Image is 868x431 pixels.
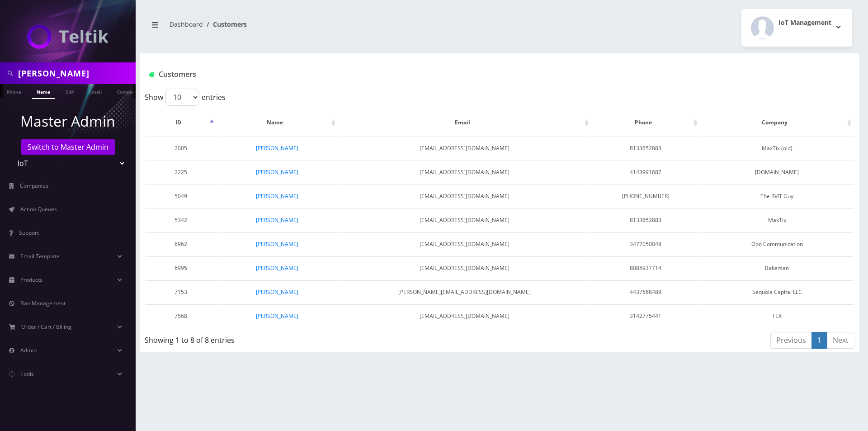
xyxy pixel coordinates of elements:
[592,208,700,232] td: 8133652883
[339,109,591,136] th: Email: activate to sort column ascending
[256,312,298,320] a: [PERSON_NAME]
[27,24,108,49] img: IoT
[339,232,591,256] td: [EMAIL_ADDRESS][DOMAIN_NAME]
[592,137,700,160] td: 8133652883
[203,19,247,29] li: Customers
[20,182,48,189] span: Companies
[339,280,591,303] td: [PERSON_NAME][EMAIL_ADDRESS][DOMAIN_NAME]
[256,216,298,224] a: [PERSON_NAME]
[592,232,700,256] td: 3477050048
[701,256,854,279] td: Bakersan
[592,256,700,279] td: 8085937714
[145,331,434,346] div: Showing 1 to 8 of 8 entries
[145,89,226,106] label: Show entries
[256,168,298,176] a: [PERSON_NAME]
[827,332,854,349] a: Next
[18,65,133,82] input: Search in Company
[2,84,26,98] a: Phone
[701,185,854,208] td: The RVIT Guy
[20,205,57,213] span: Action Queues
[339,137,591,160] td: [EMAIL_ADDRESS][DOMAIN_NAME]
[701,304,854,327] td: TEX
[165,89,199,106] select: Showentries
[147,15,493,41] nav: breadcrumb
[256,288,298,296] a: [PERSON_NAME]
[146,256,216,279] td: 6995
[592,161,700,184] td: 4143991687
[32,84,55,99] a: Name
[701,280,854,303] td: Sequoia Capital LLC
[146,304,216,327] td: 7568
[778,19,831,27] h2: IoT Management
[256,192,298,200] a: [PERSON_NAME]
[149,70,731,79] h1: Customers
[146,137,216,160] td: 2005
[592,185,700,208] td: [PHONE_NUMBER]
[20,276,42,284] span: Products
[592,304,700,327] td: 3142775441
[20,370,34,378] span: Tools
[701,208,854,232] td: MaxTix
[701,161,854,184] td: [DOMAIN_NAME]
[770,332,812,349] a: Previous
[61,84,78,98] a: SIM
[85,84,106,98] a: Email
[146,109,216,136] th: ID: activate to sort column descending
[811,332,827,349] a: 1
[701,137,854,160] td: MaxTix (old)
[339,256,591,279] td: [EMAIL_ADDRESS][DOMAIN_NAME]
[20,346,37,354] span: Admin
[20,299,66,307] span: Ban Management
[170,20,203,28] a: Dashboard
[339,185,591,208] td: [EMAIL_ADDRESS][DOMAIN_NAME]
[339,161,591,184] td: [EMAIL_ADDRESS][DOMAIN_NAME]
[146,232,216,256] td: 6962
[146,208,216,232] td: 5342
[146,161,216,184] td: 2225
[256,264,298,272] a: [PERSON_NAME]
[146,280,216,303] td: 7153
[592,109,700,136] th: Phone: activate to sort column ascending
[592,280,700,303] td: 4437688489
[256,144,298,152] a: [PERSON_NAME]
[146,185,216,208] td: 5049
[21,323,71,331] span: Order / Cart / Billing
[339,304,591,327] td: [EMAIL_ADDRESS][DOMAIN_NAME]
[21,139,115,155] a: Switch to Master Admin
[217,109,338,136] th: Name: activate to sort column ascending
[256,240,298,248] a: [PERSON_NAME]
[741,9,852,47] button: IoT Management
[19,229,39,237] span: Support
[701,109,854,136] th: Company: activate to sort column ascending
[113,84,143,98] a: Company
[701,232,854,256] td: Opn Communication
[20,252,60,260] span: Email Template
[339,208,591,232] td: [EMAIL_ADDRESS][DOMAIN_NAME]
